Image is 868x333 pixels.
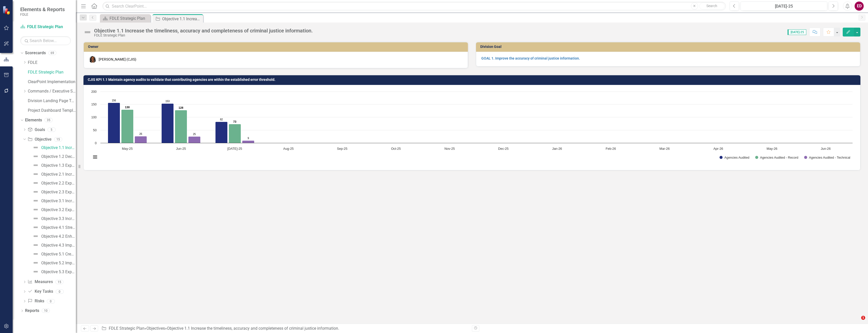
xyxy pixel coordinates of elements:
[227,147,242,151] text: [DATE]-25
[28,79,76,85] a: ClearPoint Implementation
[121,109,134,143] path: May-25, 130. Agencies Audited - Record.
[31,232,76,240] a: Objective 4.2 Enhance security of the [GEOGRAPHIC_DATA] and other statutorily protected jurisdict...
[41,243,76,248] div: Objective 4.3 Improve emergency preparedness and mutual aid services and support.
[480,45,858,49] h3: Division Goal
[41,261,76,265] div: Objective 5.2 Improve and develop recruitment efforts and department employment processes.
[167,326,339,331] div: Objective 1.1 Increase the timeliness, accuracy and completeness of criminal justice information.
[41,199,76,203] div: Objective 3.1 Increase department services and resources that utilize advanced technology.
[283,147,294,151] text: Aug-25
[31,179,76,187] a: Objective 2.2 Expand criminal investigations that address critical public safety issues.
[121,91,826,143] g: Agencies Audited - Record, bar series 2 of 3 with 14 bars.
[788,29,806,35] span: [DATE]-25
[33,242,39,248] img: Not Defined
[56,289,64,294] div: 0
[28,88,76,94] a: Commands / Executive Support Branch
[88,45,465,49] h3: Owner
[41,190,76,194] div: Objective 2.3 Expand assistance to and partnerships with criminal justice stakeholders to address...
[242,140,254,143] path: Jul-25, 9. Agencies Audited - Technical.
[175,110,187,143] path: Jun-25, 128. Agencies Audited - Record.
[41,216,76,221] div: Objective 3.3 Increase assistance to stakeholders regarding cyber security issues and concerns.
[88,78,858,82] h3: CJIS KPI 1.1 Maintain agency audits to validate that contributing agencies are within the establi...
[89,89,855,165] svg: Interactive chart
[855,2,864,11] div: ED
[109,326,144,331] a: FDLE Strategic Plan
[28,108,76,114] a: Project Dashboard Template
[41,208,76,212] div: Objective 3.2 Expand efforts to monitor, manage and apprehend sexual offender, sexual predator an...
[41,225,76,230] div: Objective 4.1 Strengthen protective capabilities and operations.
[92,154,99,161] button: View chart menu, Chart
[162,16,202,22] div: Objective 1.1 Increase the timeliness, accuracy and completeness of criminal justice information.
[391,147,401,151] text: Oct-25
[48,127,56,132] div: 5
[125,106,130,109] text: 130
[33,189,39,195] img: Not Defined
[135,136,147,143] path: May-25, 26. Agencies Audited - Technical.
[481,56,580,60] a: GOAL 1. Improve the accuracy of criminal justice information.
[33,180,39,186] img: Not Defined
[741,2,827,11] button: [DATE]-25
[28,298,44,304] a: Risks
[33,269,39,275] img: Not Defined
[83,28,92,36] img: Not Defined
[179,106,183,109] text: 128
[99,57,136,62] div: [PERSON_NAME] (CJIS)
[31,152,76,160] a: Objective 1.2 Decrease turnaround time to complete laboratory service requests.
[20,24,71,30] a: FDLE Strategic Plan
[176,147,186,151] text: Jun-25
[851,316,863,328] iframe: Intercom live chat
[162,103,174,143] path: Jun-25, 153. Agencies Audited.
[706,4,717,8] span: Search
[33,224,39,230] img: Not Defined
[31,161,76,169] a: Objective 1.3 Expand specialized training opportunities and assistance to external stakeholders.
[767,147,777,151] text: May-26
[110,15,149,22] div: FDLE Strategic Plan
[3,6,11,15] img: ClearPoint Strategy
[31,268,76,276] a: Objective 5.3 Expand retention initiatives.
[28,127,45,133] a: Goals
[188,136,201,143] path: Jun-25, 25. Agencies Audited - Technical.
[94,33,313,37] div: FDLE Strategic Plan
[25,308,39,314] a: Reports
[28,289,53,294] a: Key Tasks
[755,156,798,159] button: Show Agencies Audited - Record
[31,223,76,231] a: Objective 4.1 Strengthen protective capabilities and operations.
[25,50,46,56] a: Scorecards
[91,90,97,94] text: 200
[20,6,65,12] span: Elements & Reports
[606,147,616,151] text: Feb-26
[742,3,826,9] div: [DATE]-25
[41,181,76,186] div: Objective 2.2 Expand criminal investigations that address critical public safety issues.
[215,122,228,143] path: Jul-25, 82. Agencies Audited.
[165,100,170,103] text: 153
[108,103,120,143] path: May-25, 156. Agencies Audited.
[45,118,53,122] div: 35
[713,147,723,151] text: Apr-26
[229,124,241,143] path: Jul-25, 73. Agencies Audited - Record.
[220,118,223,121] text: 82
[31,206,76,214] a: Objective 3.2 Expand efforts to monitor, manage and apprehend sexual offender, sexual predator an...
[93,128,97,132] text: 50
[25,117,42,123] a: Elements
[28,98,76,104] a: Division Landing Page Template
[20,36,71,45] input: Search Below...
[91,102,97,106] text: 150
[89,56,96,63] img: Lucy Saunders
[821,147,831,151] text: Jun-26
[20,12,65,16] small: FDLE
[41,270,76,274] div: Objective 5.3 Expand retention initiatives.
[28,279,53,285] a: Measures
[248,137,249,140] text: 9
[33,260,39,266] img: Not Defined
[33,215,39,221] img: Not Defined
[41,172,76,177] div: Objective 2.1 Increase intelligence sharing and collaboration.
[33,233,39,239] img: Not Defined
[28,60,76,66] a: FDLE
[55,280,63,284] div: 15
[31,259,76,267] a: Objective 5.2 Improve and develop recruitment efforts and department employment processes.
[112,99,116,102] text: 156
[33,162,39,168] img: Not Defined
[48,51,56,55] div: 69
[146,326,165,331] a: Objectives
[699,3,725,10] button: Search
[31,188,76,196] a: Objective 2.3 Expand assistance to and partnerships with criminal justice stakeholders to address...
